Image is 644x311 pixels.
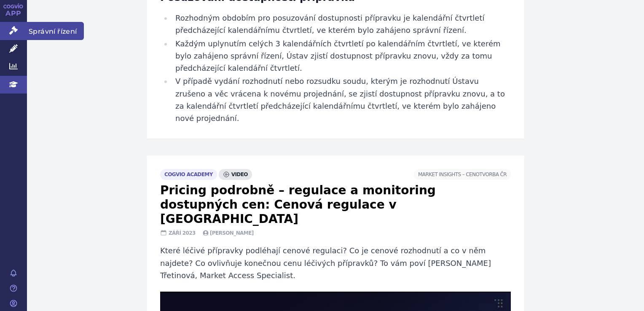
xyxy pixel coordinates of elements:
span: cogvio academy [160,169,217,180]
span: [PERSON_NAME] [202,229,254,237]
span: Pricing podrobně – regulace a monitoring dostupných cen: Cenová regulace v [GEOGRAPHIC_DATA] [160,183,436,225]
li: V případě vydání rozhodnutí nebo rozsudku soudu, kterým je rozhodnutí Ústavu zrušeno a věc vrácen... [172,75,511,124]
li: Každým uplynutím celých 3 kalendářních čtvrtletí po kalendářním čtvrtletí, ve kterém bylo zahájen... [172,38,511,75]
span: Správní řízení [27,22,84,40]
span: Market Insights –⁠ Cenotvorba ČR [414,169,511,180]
span: září 2023 [160,229,196,237]
span: video [219,169,252,180]
li: Rozhodným obdobím pro posuzování dostupnosti přípravku je kalendářní čtvrtletí předcházející kale... [172,12,511,37]
p: Které léčivé přípravky podléhají cenové regulaci? Co je cenové rozhodnutí a co v něm najdete? Co ... [160,244,511,282]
